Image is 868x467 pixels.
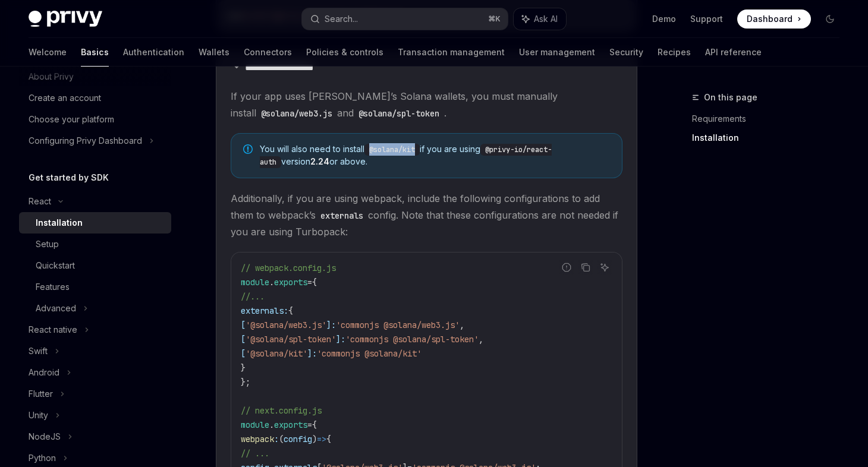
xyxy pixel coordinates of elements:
[345,334,479,345] span: 'commonjs @solana/spl-token'
[241,448,269,459] span: // ...
[692,128,849,147] a: Installation
[307,277,312,288] span: =
[29,38,67,67] a: Welcome
[246,320,326,330] span: '@solana/web3.js'
[29,194,51,209] div: React
[241,419,269,430] span: module
[29,365,59,380] div: Android
[269,419,274,430] span: .
[312,419,317,430] span: {
[326,320,336,330] span: ]:
[36,216,83,230] div: Installation
[288,305,293,316] span: {
[609,38,643,67] a: Security
[241,305,288,316] span: externals:
[241,291,265,302] span: //...
[747,13,792,25] span: Dashboard
[325,12,358,26] div: Search...
[29,171,109,185] h5: Get started by SDK
[692,109,849,128] a: Requirements
[241,405,322,416] span: // next.config.js
[704,90,757,105] span: On this page
[652,13,676,25] a: Demo
[241,434,274,444] span: webpack
[336,320,460,330] span: 'commonjs @solana/web3.js'
[19,276,171,298] a: Features
[336,334,345,345] span: ]:
[307,419,312,430] span: =
[241,334,246,345] span: [
[260,144,552,168] code: @privy-io/react-auth
[279,434,284,444] span: (
[578,260,593,275] button: Copy the contents from the code block
[123,38,184,67] a: Authentication
[29,408,48,422] div: Unity
[29,134,142,148] div: Configuring Privy Dashboard
[316,209,368,222] code: externals
[29,112,114,127] div: Choose your platform
[306,38,383,67] a: Policies & controls
[274,277,307,288] span: exports
[559,260,574,275] button: Report incorrect code
[29,451,56,465] div: Python
[284,434,312,444] span: config
[274,419,307,430] span: exports
[260,143,610,168] span: You will also need to install if you are using version or above.
[514,8,566,30] button: Ask AI
[534,13,558,25] span: Ask AI
[312,277,317,288] span: {
[256,107,337,120] code: @solana/web3.js
[460,320,464,330] span: ,
[243,144,253,154] svg: Note
[597,260,612,275] button: Ask AI
[19,233,171,255] a: Setup
[231,88,622,121] span: If your app uses [PERSON_NAME]’s Solana wallets, you must manually install and .
[199,38,229,67] a: Wallets
[36,280,70,294] div: Features
[241,377,250,387] span: };
[326,434,331,444] span: {
[241,320,246,330] span: [
[29,387,53,401] div: Flutter
[244,38,292,67] a: Connectors
[19,87,171,109] a: Create an account
[36,258,75,273] div: Quickstart
[274,434,279,444] span: :
[29,91,101,105] div: Create an account
[241,348,246,359] span: [
[705,38,762,67] a: API reference
[307,348,317,359] span: ]:
[479,334,483,345] span: ,
[690,13,723,25] a: Support
[241,263,336,273] span: // webpack.config.js
[19,109,171,130] a: Choose your platform
[302,8,508,30] button: Search...⌘K
[519,38,595,67] a: User management
[246,348,307,359] span: '@solana/kit'
[364,144,420,156] code: @solana/kit
[246,334,336,345] span: '@solana/spl-token'
[310,156,329,166] strong: 2.24
[241,277,269,288] span: module
[19,255,171,276] a: Quickstart
[81,38,109,67] a: Basics
[29,430,61,444] div: NodeJS
[241,362,246,373] span: }
[737,10,811,29] a: Dashboard
[658,38,691,67] a: Recipes
[269,277,274,288] span: .
[354,107,444,120] code: @solana/spl-token
[36,301,76,315] div: Advanced
[398,38,505,67] a: Transaction management
[820,10,839,29] button: Toggle dark mode
[29,11,102,27] img: dark logo
[29,344,48,358] div: Swift
[317,434,326,444] span: =>
[36,237,59,251] div: Setup
[231,190,622,240] span: Additionally, if you are using webpack, include the following configurations to add them to webpa...
[317,348,422,359] span: 'commonjs @solana/kit'
[29,323,77,337] div: React native
[488,14,501,24] span: ⌘ K
[19,212,171,233] a: Installation
[312,434,317,444] span: )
